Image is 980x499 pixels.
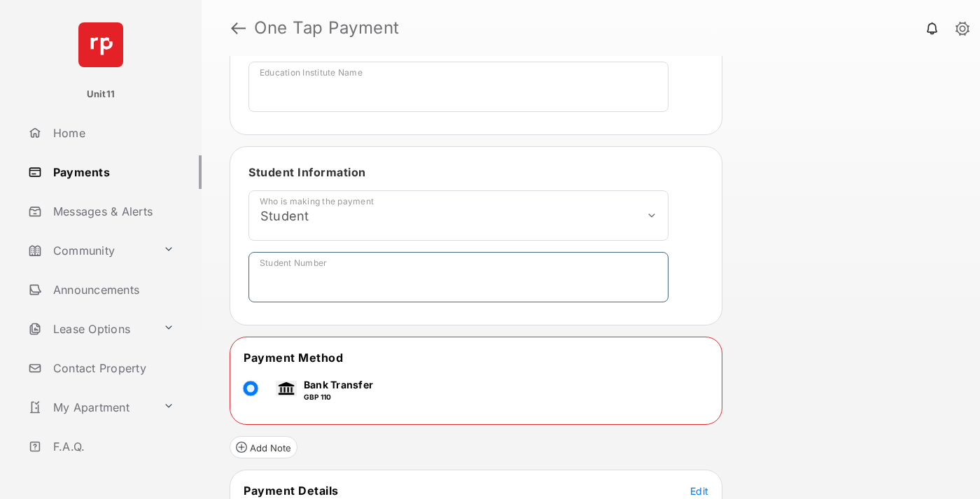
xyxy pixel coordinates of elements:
[22,234,157,267] a: Community
[22,351,202,385] a: Contact Property
[22,195,202,228] a: Messages & Alerts
[244,351,343,365] span: Payment Method
[22,273,202,307] a: Announcements
[304,377,373,392] p: Bank Transfer
[22,430,202,463] a: F.A.Q.
[304,392,373,402] p: GBP 110
[254,20,400,36] strong: One Tap Payment
[248,165,366,179] span: Student Information
[22,312,157,346] a: Lease Options
[22,116,202,150] a: Home
[87,87,115,101] p: Unit11
[276,381,297,396] img: bank.png
[690,485,708,497] span: Edit
[230,436,297,458] button: Add Note
[22,155,202,189] a: Payments
[22,391,157,424] a: My Apartment
[78,22,123,67] img: svg+xml;base64,PHN2ZyB4bWxucz0iaHR0cDovL3d3dy53My5vcmcvMjAwMC9zdmciIHdpZHRoPSI2NCIgaGVpZ2h0PSI2NC...
[690,484,708,498] button: Edit
[244,484,339,498] span: Payment Details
